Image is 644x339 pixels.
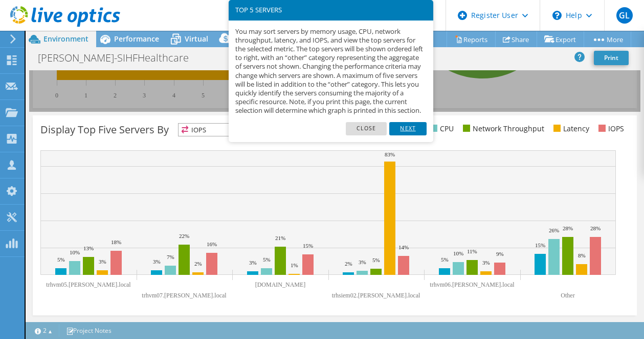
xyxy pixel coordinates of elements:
[43,34,88,44] span: Environment
[59,324,119,337] a: Project Notes
[447,31,496,47] a: Reports
[28,324,59,337] a: 2
[235,27,427,115] p: You may sort servers by memory usage, CPU, network throughput, latency, and IOPS, and view the to...
[537,31,584,47] a: Export
[594,51,629,65] a: Print
[584,31,631,47] a: More
[235,7,427,13] h3: TOP 5 SERVERS
[552,11,562,20] svg: \n
[346,122,387,135] a: Close
[179,124,259,136] span: IOPS
[33,52,205,64] h1: [PERSON_NAME]-SIHFHealthcare
[185,34,208,44] span: Virtual
[389,122,426,135] a: Next
[616,7,633,24] span: GL
[114,34,159,44] span: Performance
[495,31,537,47] a: Share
